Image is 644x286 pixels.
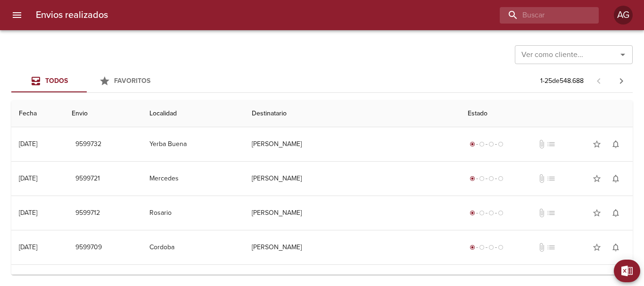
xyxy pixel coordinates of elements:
[470,141,475,147] span: radio_button_checked
[19,140,37,148] div: [DATE]
[142,100,244,127] th: Localidad
[592,243,602,252] span: star_border
[244,127,460,161] td: [PERSON_NAME]
[587,204,606,222] button: Agregar a favoritos
[72,239,106,256] button: 9599709
[611,174,620,183] span: notifications_none
[587,169,606,188] button: Agregar a favoritos
[587,238,606,257] button: Agregar a favoritos
[470,245,475,250] span: radio_button_checked
[587,76,610,85] span: Pagina anterior
[498,141,504,147] span: radio_button_unchecked
[611,243,620,252] span: notifications_none
[460,100,633,127] th: Estado
[498,176,504,181] span: radio_button_unchecked
[537,139,546,149] span: No tiene documentos adjuntos
[142,162,244,196] td: Mercedes
[11,100,64,127] th: Fecha
[470,210,475,216] span: radio_button_checked
[11,70,162,92] div: Tabs Envios
[498,245,504,250] span: radio_button_unchecked
[537,243,546,252] span: No tiene documentos adjuntos
[488,176,494,181] span: radio_button_unchecked
[468,139,505,149] div: Generado
[75,173,100,185] span: 9599721
[75,139,101,150] span: 9599732
[19,243,37,251] div: [DATE]
[606,169,625,188] button: Activar notificaciones
[468,174,505,183] div: Generado
[75,207,100,219] span: 9599712
[592,139,602,149] span: star_border
[488,210,494,216] span: radio_button_unchecked
[72,136,105,153] button: 9599732
[614,6,633,25] div: AG
[45,77,68,85] span: Todos
[488,141,494,147] span: radio_button_unchecked
[479,176,485,181] span: radio_button_unchecked
[614,6,633,25] div: Abrir información de usuario
[244,230,460,264] td: [PERSON_NAME]
[500,7,583,24] input: buscar
[546,139,556,149] span: No tiene pedido asociado
[142,196,244,230] td: Rosario
[142,127,244,161] td: Yerba Buena
[537,174,546,183] span: No tiene documentos adjuntos
[19,209,37,217] div: [DATE]
[546,243,556,252] span: No tiene pedido asociado
[606,204,625,222] button: Activar notificaciones
[592,208,602,218] span: star_border
[36,8,108,23] h6: Envios realizados
[72,204,104,222] button: 9599712
[75,242,102,253] span: 9599709
[479,245,485,250] span: radio_button_unchecked
[114,77,150,85] span: Favoritos
[611,208,620,218] span: notifications_none
[611,139,620,149] span: notifications_none
[614,260,640,282] button: Exportar Excel
[19,174,37,182] div: [DATE]
[470,176,475,181] span: radio_button_checked
[6,4,28,26] button: menu
[64,100,142,127] th: Envio
[587,135,606,154] button: Agregar a favoritos
[72,170,104,188] button: 9599721
[488,245,494,250] span: radio_button_unchecked
[616,48,629,61] button: Abrir
[537,208,546,218] span: No tiene documentos adjuntos
[479,141,485,147] span: radio_button_unchecked
[610,70,633,92] span: Pagina siguiente
[606,238,625,257] button: Activar notificaciones
[244,196,460,230] td: [PERSON_NAME]
[498,210,504,216] span: radio_button_unchecked
[468,243,505,252] div: Generado
[606,135,625,154] button: Activar notificaciones
[592,174,602,183] span: star_border
[546,208,556,218] span: No tiene pedido asociado
[540,76,584,86] p: 1 - 25 de 548.688
[468,208,505,218] div: Generado
[479,210,485,216] span: radio_button_unchecked
[546,174,556,183] span: No tiene pedido asociado
[142,230,244,264] td: Cordoba
[244,162,460,196] td: [PERSON_NAME]
[244,100,460,127] th: Destinatario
